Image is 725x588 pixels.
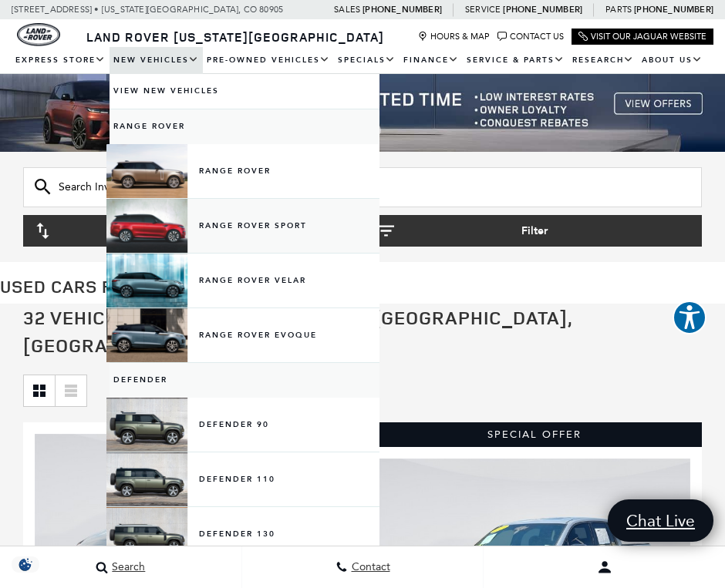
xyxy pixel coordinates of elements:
[362,4,442,15] a: [PHONE_NUMBER]
[17,23,60,46] a: land-rover
[8,556,43,573] img: Opt-Out Icon
[673,301,706,338] aside: Accessibility Help Desk
[110,199,379,253] a: Range Rover Sport
[8,556,43,573] section: Click to Open Cookie Consent Modal
[24,375,55,406] a: Grid View
[23,215,359,247] button: Sort
[12,47,110,74] a: EXPRESS STORE
[503,4,582,15] a: [PHONE_NUMBER]
[366,422,702,447] div: Special Offer
[86,29,384,45] span: Land Rover [US_STATE][GEOGRAPHIC_DATA]
[23,305,572,358] span: 32 Vehicles for Sale in [US_STATE][GEOGRAPHIC_DATA], [GEOGRAPHIC_DATA]
[484,548,725,586] button: Open user profile menu
[110,144,379,198] a: Range Rover
[110,363,379,398] a: Defender
[348,561,390,574] span: Contact
[110,74,379,109] a: View New Vehicles
[77,29,393,45] a: Land Rover [US_STATE][GEOGRAPHIC_DATA]
[463,47,568,74] a: Service & Parts
[634,4,713,15] a: [PHONE_NUMBER]
[608,499,713,542] a: Chat Live
[110,109,379,144] a: Range Rover
[568,47,638,74] a: Research
[110,308,379,362] a: Range Rover Evoque
[366,215,702,247] button: Filter
[12,47,713,74] nav: Main Navigation
[334,47,400,74] a: Specials
[619,510,703,531] span: Chat Live
[638,47,706,74] a: About Us
[418,32,490,42] a: Hours & Map
[108,561,145,574] span: Search
[23,167,702,207] input: Search Inventory
[497,32,564,42] a: Contact Us
[110,398,379,452] a: Defender 90
[110,452,379,506] a: Defender 110
[12,5,283,15] a: [STREET_ADDRESS] • [US_STATE][GEOGRAPHIC_DATA], CO 80905
[110,507,379,561] a: Defender 130
[17,23,60,46] img: Land Rover
[203,47,334,74] a: Pre-Owned Vehicles
[400,47,463,74] a: Finance
[110,254,379,307] a: Range Rover Velar
[673,301,706,334] button: Explore your accessibility options
[110,47,203,74] a: New Vehicles
[578,32,706,42] a: Visit Our Jaguar Website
